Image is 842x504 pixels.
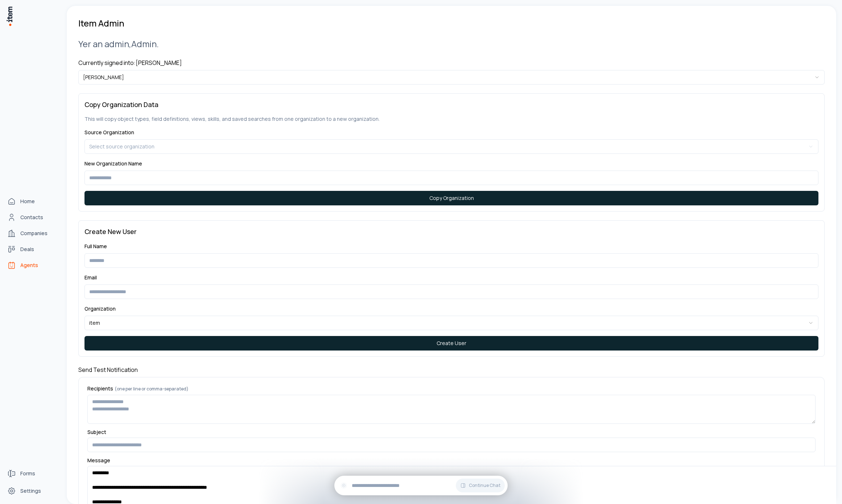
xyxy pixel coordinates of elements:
a: Home [4,194,59,209]
button: Create User [84,336,818,351]
h2: Yer an admin, Admin . [78,38,825,50]
h3: Create New User [84,226,818,237]
a: deals [4,242,59,257]
button: Continue Chat [456,479,505,492]
label: Message [87,458,816,463]
h1: Item Admin [78,17,124,29]
label: New Organization Name [84,160,142,167]
label: Full Name [84,243,107,250]
span: Agents [20,262,38,269]
a: Agents [4,258,59,273]
span: Deals [20,246,34,253]
span: Companies [20,230,48,237]
h4: Send Test Notification [78,365,825,374]
label: Recipients [87,386,816,392]
label: Source Organization [84,129,134,136]
a: Companies [4,226,59,241]
a: Forms [4,466,59,481]
span: (one per line or comma-separated) [115,386,189,392]
h4: Currently signed into: [PERSON_NAME] [78,58,825,67]
a: Settings [4,484,59,498]
div: Continue Chat [334,476,508,495]
a: Contacts [4,210,59,225]
span: Continue Chat [469,483,500,488]
button: Copy Organization [84,191,818,205]
span: Forms [20,470,35,477]
img: Item Brain Logo [6,6,13,26]
h3: Copy Organization Data [84,99,818,110]
p: This will copy object types, field definitions, views, skills, and saved searches from one organi... [84,115,818,123]
span: Contacts [20,214,43,221]
label: Email [84,274,97,281]
span: Settings [20,487,41,495]
span: Home [20,198,35,205]
label: Subject [87,430,816,435]
label: Organization [84,305,116,312]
